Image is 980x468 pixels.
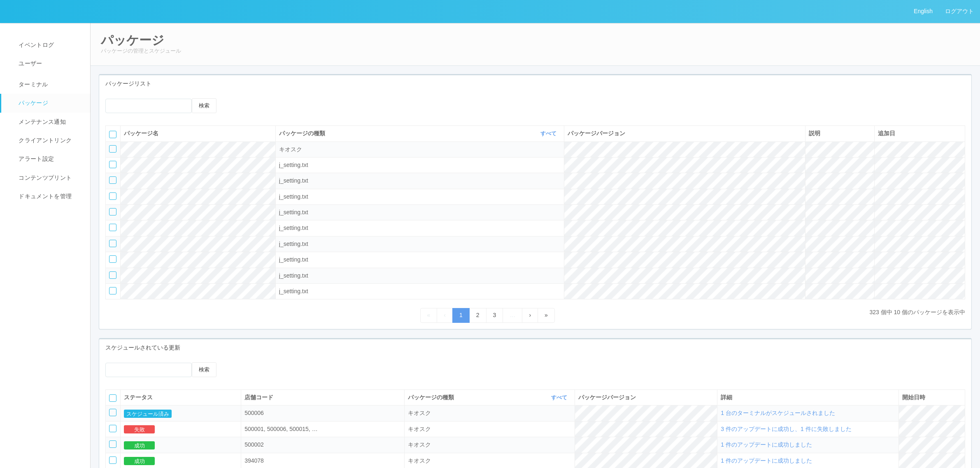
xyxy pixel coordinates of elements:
[551,394,569,401] a: すべて
[408,409,571,417] div: ksdpackage.tablefilter.kiosk
[101,33,970,47] h2: パッケージ
[1,73,98,94] a: ターミナル
[721,441,812,448] span: 1 件のアップデートに成功しました
[279,224,561,232] div: ksdpackage.tablefilter.jsetting
[101,47,970,55] p: パッケージの管理とスケジュール
[16,100,48,106] span: パッケージ
[244,440,319,449] div: 500002
[902,394,925,401] span: 開始日時
[1,187,98,206] a: ドキュメントを管理
[244,409,319,417] div: 500006
[721,393,895,402] div: 詳細
[809,129,871,138] div: 説明
[124,440,237,449] div: 成功
[192,98,216,113] button: 検索
[721,425,895,433] div: 3 件のアップデートに成功し、1 件に失敗しました
[408,440,571,449] div: ksdpackage.tablefilter.kiosk
[279,271,561,280] div: ksdpackage.tablefilter.jsetting
[16,155,54,162] span: アラート設定
[124,456,237,465] div: 成功
[16,81,48,88] span: ターミナル
[1,54,98,73] a: ユーザー
[568,130,625,137] span: パッケージバージョン
[1,36,98,54] a: イベントログ
[16,118,66,125] span: メンテナンス通知
[279,176,561,185] div: ksdpackage.tablefilter.jsetting
[279,240,561,248] div: ksdpackage.tablefilter.jsetting
[279,255,561,264] div: ksdpackage.tablefilter.jsetting
[538,130,561,138] button: すべて
[279,145,561,154] div: ksdpackage.tablefilter.kiosk
[124,457,155,465] button: 成功
[244,425,319,433] div: 500001,500006,500015,573006
[192,362,216,377] button: 検索
[578,394,636,401] span: パッケージバージョン
[408,425,571,433] div: ksdpackage.tablefilter.kiosk
[721,409,895,417] div: 1 台のターミナルがスケジュールされました
[721,456,895,465] div: 1 件のアップデートに成功しました
[244,393,401,402] div: 店舗コード
[16,42,54,48] span: イベントログ
[99,75,971,92] div: パッケージリスト
[721,410,835,416] span: 1 台のターミナルがスケジュールされました
[1,131,98,150] a: クライアントリンク
[244,456,319,465] div: 394078
[279,129,327,138] span: パッケージの種類
[408,393,456,402] span: パッケージの種類
[408,456,571,465] div: ksdpackage.tablefilter.kiosk
[279,208,561,217] div: ksdpackage.tablefilter.jsetting
[721,457,812,464] span: 1 件のアップデートに成功しました
[124,425,155,433] button: 失敗
[878,130,895,137] span: 追加日
[529,312,531,318] span: Next
[16,60,42,67] span: ユーザー
[279,287,561,296] div: ksdpackage.tablefilter.jsetting
[279,161,561,169] div: ksdpackage.tablefilter.jsetting
[1,150,98,168] a: アラート設定
[16,174,72,181] span: コンテンツプリント
[721,440,895,449] div: 1 件のアップデートに成功しました
[1,113,98,131] a: メンテナンス通知
[124,441,155,449] button: 成功
[279,192,561,201] div: ksdpackage.tablefilter.jsetting
[540,130,559,137] a: すべて
[469,308,487,322] a: 2
[522,308,538,322] a: Next
[869,308,965,317] p: 323 個中 10 個のパッケージを表示中
[1,169,98,187] a: コンテンツプリント
[721,426,851,432] span: 3 件のアップデートに成功し、1 件に失敗しました
[124,130,158,137] span: パッケージ名
[486,308,503,322] a: 3
[124,410,172,418] button: スケジュール済み
[124,394,153,401] span: ステータス
[1,94,98,112] a: パッケージ
[452,308,470,322] a: 1
[99,339,971,356] div: スケジュールされている更新
[538,308,555,322] a: Last
[16,193,72,199] span: ドキュメントを管理
[549,394,571,402] button: すべて
[124,409,237,417] div: スケジュール済み
[545,312,548,318] span: Last
[124,425,237,433] div: 失敗
[16,137,72,144] span: クライアントリンク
